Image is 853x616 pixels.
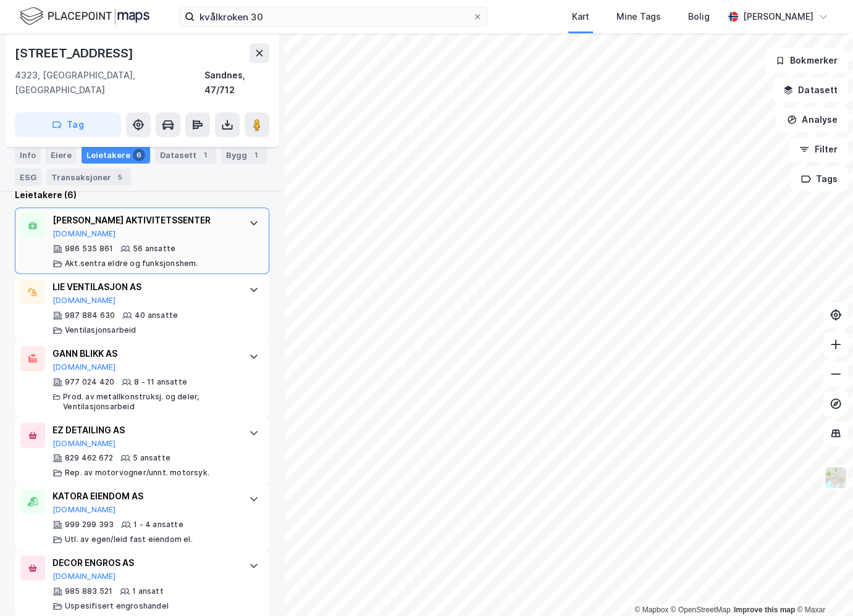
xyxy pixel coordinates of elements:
[53,213,237,228] div: [PERSON_NAME] AKTIVITETSSENTER
[53,296,116,306] button: [DOMAIN_NAME]
[634,606,668,614] a: Mapbox
[132,586,164,596] div: 1 ansatt
[133,244,175,254] div: 56 ansatte
[46,169,131,186] div: Transaksjoner
[53,423,237,438] div: EZ DETAILING AS
[743,9,813,24] div: [PERSON_NAME]
[133,149,145,162] div: 6
[15,147,41,164] div: Info
[82,147,150,164] div: Leietakere
[63,392,237,412] div: Prod. av metallkonstruksj. og deler, Ventilasjonsarbeid
[824,466,847,489] img: Z
[199,149,211,162] div: 1
[221,147,267,164] div: Bygg
[776,107,848,132] button: Analyse
[65,520,114,530] div: 999 299 393
[250,149,262,162] div: 1
[53,556,237,570] div: DECOR ENGROS AS
[572,9,589,24] div: Kart
[765,48,848,73] button: Bokmerker
[791,557,853,616] div: Kontrollprogram for chat
[53,229,116,239] button: [DOMAIN_NAME]
[773,78,848,102] button: Datasett
[133,520,183,530] div: 1 - 4 ansatte
[789,137,848,162] button: Filter
[65,453,113,463] div: 829 462 672
[53,505,116,515] button: [DOMAIN_NAME]
[155,147,216,164] div: Datasett
[734,606,795,614] a: Improve this map
[65,325,137,335] div: Ventilasjonsarbeid
[133,453,170,463] div: 5 ansatte
[53,572,116,581] button: [DOMAIN_NAME]
[15,43,136,63] div: [STREET_ADDRESS]
[195,7,473,26] input: Søk på adresse, matrikkel, gårdeiere, leietakere eller personer
[65,310,115,320] div: 987 884 630
[204,68,269,98] div: Sandnes, 47/712
[134,377,187,387] div: 8 - 11 ansatte
[65,244,113,254] div: 986 535 861
[135,310,178,320] div: 40 ansatte
[20,6,149,27] img: logo.f888ab2527a4732fd821a326f86c7f29.svg
[791,557,853,616] iframe: Chat Widget
[688,9,710,24] div: Bolig
[671,606,731,614] a: OpenStreetMap
[114,172,126,184] div: 5
[65,601,169,611] div: Uspesifisert engroshandel
[53,280,237,294] div: LIE VENTILASJON AS
[65,377,114,387] div: 977 024 420
[616,9,661,24] div: Mine Tags
[65,535,193,544] div: Utl. av egen/leid fast eiendom el.
[15,169,41,186] div: ESG
[65,468,209,478] div: Rep. av motorvogner/unnt. motorsyk.
[15,188,269,202] div: Leietakere (6)
[46,147,77,164] div: Eiere
[15,112,121,137] button: Tag
[65,586,112,596] div: 985 883 521
[53,362,116,372] button: [DOMAIN_NAME]
[65,259,198,268] div: Akt.sentra eldre og funksjonshem.
[15,68,204,98] div: 4323, [GEOGRAPHIC_DATA], [GEOGRAPHIC_DATA]
[53,439,116,449] button: [DOMAIN_NAME]
[53,346,237,361] div: GANN BLIKK AS
[53,489,237,504] div: KATORA EIENDOM AS
[791,167,848,191] button: Tags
